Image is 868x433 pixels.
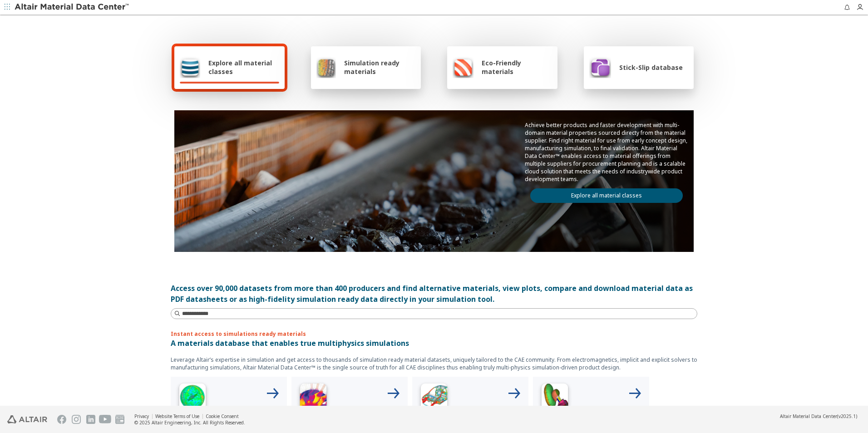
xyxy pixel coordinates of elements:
img: Altair Material Data Center [15,3,130,12]
a: Explore all material classes [530,188,683,203]
img: Low Frequency Icon [295,380,331,417]
span: Simulation ready materials [344,59,415,76]
img: Crash Analyses Icon [537,380,573,417]
div: Access over 90,000 datasets from more than 400 producers and find alternative materials, view plo... [171,283,697,305]
p: Achieve better products and faster development with multi-domain material properties sourced dire... [525,121,688,183]
a: Cookie Consent [206,413,239,419]
p: Leverage Altair’s expertise in simulation and get access to thousands of simulation ready materia... [171,356,697,371]
a: Privacy [134,413,149,419]
span: Stick-Slip database [619,63,683,72]
p: Instant access to simulations ready materials [171,330,697,338]
img: Stick-Slip database [589,56,611,78]
div: (v2025.1) [780,413,857,419]
img: Simulation ready materials [316,56,336,78]
img: High Frequency Icon [174,380,211,417]
img: Explore all material classes [180,56,200,78]
span: Eco-Friendly materials [482,59,552,76]
img: Structural Analyses Icon [416,380,452,417]
img: Altair Engineering [7,415,47,423]
span: Altair Material Data Center [780,413,837,419]
a: Website Terms of Use [155,413,199,419]
div: © 2025 Altair Engineering, Inc. All Rights Reserved. [134,419,245,426]
span: Explore all material classes [208,59,279,76]
img: Eco-Friendly materials [453,56,473,78]
p: A materials database that enables true multiphysics simulations [171,338,697,349]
